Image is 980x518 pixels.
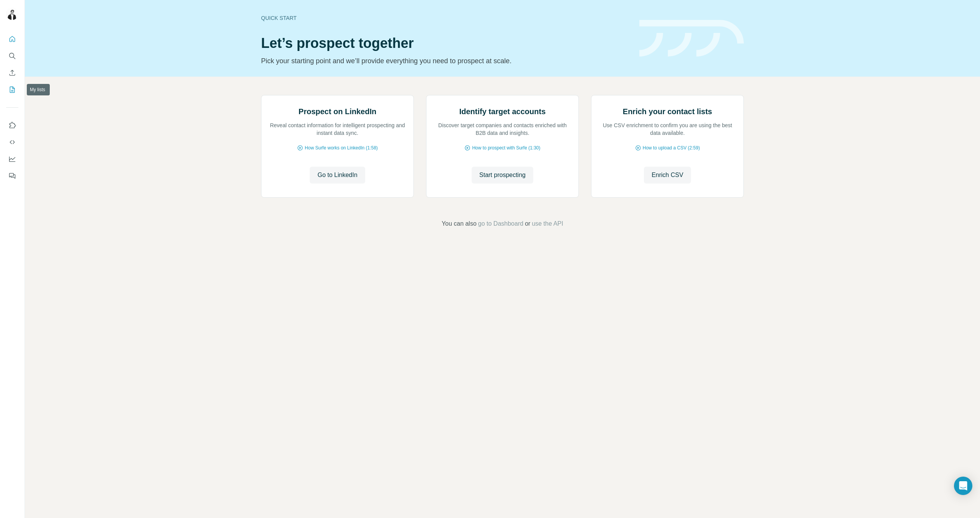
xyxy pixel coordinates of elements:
[6,83,18,97] button: My lists
[639,20,744,57] img: banner
[472,167,533,184] button: Start prospecting
[299,106,376,117] h2: Prospect on LinkedIn
[478,219,523,228] button: go to Dashboard
[305,144,378,151] span: How Surfe works on LinkedIn (1:58)
[532,219,563,228] button: use the API
[644,167,691,184] button: Enrich CSV
[623,106,712,117] h2: Enrich your contact lists
[317,170,357,180] span: Go to LinkedIn
[261,36,630,51] h1: Let’s prospect together
[459,106,546,117] h2: Identify target accounts
[310,167,365,184] button: Go to LinkedIn
[6,8,18,20] img: Avatar
[6,49,18,63] button: Search
[6,118,18,132] button: Use Surfe on LinkedIn
[442,219,477,228] span: You can also
[643,144,700,151] span: How to upload a CSV (2:59)
[261,56,630,66] p: Pick your starting point and we’ll provide everything you need to prospect at scale.
[6,66,18,80] button: Enrich CSV
[525,219,530,228] span: or
[6,135,18,149] button: Use Surfe API
[434,121,571,137] p: Discover target companies and contacts enriched with B2B data and insights.
[269,121,406,137] p: Reveal contact information for intelligent prospecting and instant data sync.
[6,152,18,166] button: Dashboard
[472,144,540,151] span: How to prospect with Surfe (1:30)
[6,169,18,183] button: Feedback
[954,477,972,495] div: Open Intercom Messenger
[479,170,526,180] span: Start prospecting
[261,14,630,22] div: Quick start
[652,170,683,180] span: Enrich CSV
[599,121,736,137] p: Use CSV enrichment to confirm you are using the best data available.
[6,32,18,46] button: Quick start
